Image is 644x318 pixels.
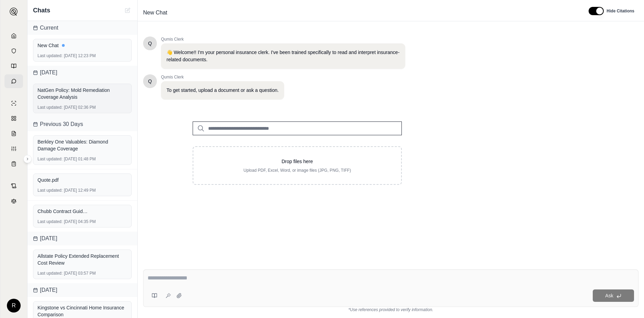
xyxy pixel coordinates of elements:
[23,155,32,163] button: Expand sidebar
[607,8,634,14] span: Hide Citations
[143,307,638,312] div: *Use references provided to verify information.
[4,74,23,88] a: Chat
[37,42,127,49] div: New Chat
[37,219,63,224] span: Last updated:
[140,7,580,18] div: Edit Title
[161,36,405,42] span: Qumis Clerk
[28,232,137,245] div: [DATE]
[37,253,127,266] div: Allstate Policy Extended Replacement Cost Review
[37,304,127,318] div: Kingstone vs Cincinnati Home Insurance Comparison
[37,53,127,59] div: [DATE] 12:23 PM
[37,188,127,193] div: [DATE] 12:49 PM
[167,49,400,63] p: 👋 Welcome!! I'm your personal insurance clerk. I've been trained specifically to read and interpr...
[167,87,279,94] p: To get started, upload a document or ask a question.
[605,293,613,298] span: Ask
[593,289,634,302] button: Ask
[4,59,23,73] a: Prompt Library
[161,74,284,80] span: Qumis Clerk
[28,21,137,35] div: Current
[28,66,137,79] div: [DATE]
[7,5,21,19] button: Expand sidebar
[37,188,63,193] span: Last updated:
[37,156,127,162] div: [DATE] 01:48 PM
[37,177,59,183] span: Quote.pdf
[4,142,23,156] a: Custom Report
[37,105,127,110] div: [DATE] 02:36 PM
[204,158,390,165] p: Drop files here
[37,87,127,100] div: NatGen Policy: Mold Remediation Coverage Analysis
[140,7,170,18] span: New Chat
[7,299,21,312] div: R
[124,6,132,14] button: New Chat
[4,127,23,140] a: Claim Coverage
[37,53,63,59] span: Last updated:
[4,96,23,110] a: Single Policy
[4,179,23,193] a: Contract Analysis
[10,8,18,16] img: Expand sidebar
[37,156,63,162] span: Last updated:
[4,44,23,58] a: Documents Vault
[37,208,89,215] span: Chubb Contract Guide NY 3.2024.pdf
[4,112,23,125] a: Policy Comparisons
[37,105,63,110] span: Last updated:
[37,219,127,224] div: [DATE] 04:35 PM
[4,29,23,43] a: Home
[148,78,152,85] span: Hello
[4,194,23,208] a: Legal Search Engine
[37,138,127,152] div: Berkley One Valuables: Diamond Damage Coverage
[4,157,23,171] a: Coverage Table
[28,117,137,131] div: Previous 30 Days
[148,40,152,47] span: Hello
[28,283,137,297] div: [DATE]
[204,168,390,173] p: Upload PDF, Excel, Word, or image files (JPG, PNG, TIFF)
[33,6,50,15] span: Chats
[37,271,63,276] span: Last updated:
[37,271,127,276] div: [DATE] 03:57 PM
